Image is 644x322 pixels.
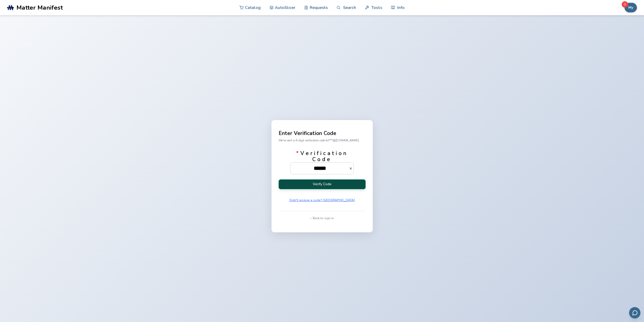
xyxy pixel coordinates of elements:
[279,138,366,143] p: We've sent a 6-digit verification code to l***@[DOMAIN_NAME]
[629,307,640,318] button: Send feedback via email
[16,4,63,11] span: Matter Manifest
[291,163,349,174] input: *Verification Code
[349,167,354,170] button: *Verification Code
[290,150,354,174] label: Verification Code
[288,197,357,204] button: Didn't receive a code? [GEOGRAPHIC_DATA]
[308,215,336,222] button: ← Back to sign in
[279,131,366,136] p: Enter Verification Code
[279,179,366,189] button: Verify Code
[625,3,637,12] button: My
